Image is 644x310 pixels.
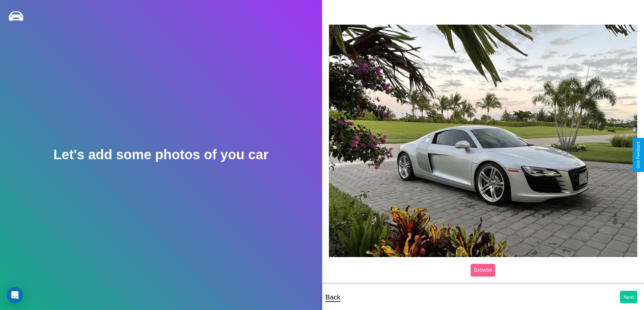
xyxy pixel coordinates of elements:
[7,287,23,303] div: Open Intercom Messenger
[326,291,340,303] p: Back
[53,147,268,162] h2: Let's add some photos of you car
[329,25,638,257] img: posted
[471,264,495,277] label: Browse
[620,291,637,303] button: Next
[636,141,641,169] div: Give Feedback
